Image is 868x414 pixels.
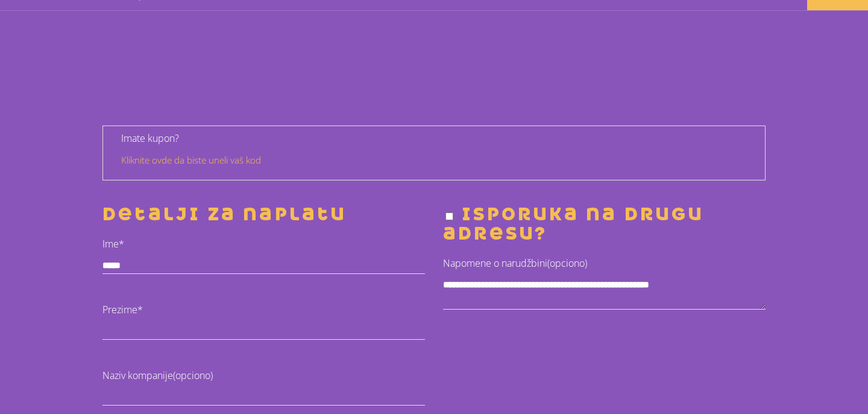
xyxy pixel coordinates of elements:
[445,212,453,220] input: Isporuka na drugu adresu?
[137,303,143,316] abbr: obavezno
[443,255,766,272] label: Napomene o narudžbini
[173,369,213,382] span: (opciono)
[102,368,425,384] label: Naziv kompanije
[547,256,587,270] span: (opciono)
[119,237,124,250] abbr: obavezno
[121,147,261,168] a: Kliknite ovde da biste uneli vaš kod
[102,236,425,252] label: Ime
[102,205,425,224] h3: Detalji za naplatu
[443,203,705,244] span: Isporuka na drugu adresu?
[102,302,425,318] label: Prezime
[102,126,766,180] div: Imate kupon?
